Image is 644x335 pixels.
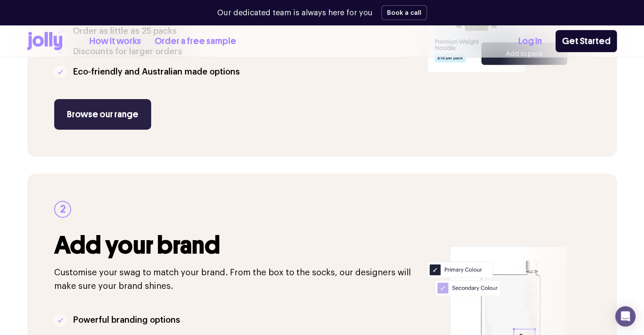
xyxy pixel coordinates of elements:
p: Our dedicated team is always here for you [217,7,373,19]
p: Customise your swag to match your brand. From the box to the socks, our designers will make sure ... [54,266,417,293]
button: Book a call [381,5,427,20]
a: Log In [518,34,542,48]
a: Get Started [556,30,617,52]
a: How it works [89,34,141,48]
a: Order a free sample [155,34,236,48]
div: 2 [54,201,71,218]
a: Browse our range [54,99,151,130]
p: Powerful branding options [73,313,180,327]
h3: Add your brand [54,231,417,259]
p: Eco-friendly and Australian made options [73,65,240,79]
div: Open Intercom Messenger [615,306,636,327]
